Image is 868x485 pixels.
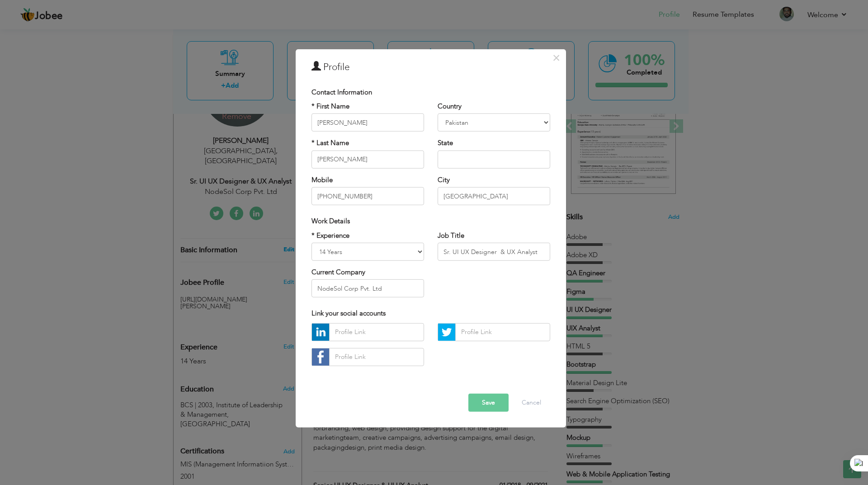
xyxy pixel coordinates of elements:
span: × [552,49,560,66]
span: Work Details [311,217,350,226]
label: Mobile [311,175,333,185]
label: City [438,175,450,185]
img: linkedin [312,324,329,341]
label: * First Name [311,102,349,111]
img: Twitter [438,324,455,341]
label: Current Company [311,268,365,277]
button: Save [468,394,509,412]
span: Contact Information [311,87,372,96]
input: Profile Link [329,323,424,341]
span: Link your social accounts [311,309,386,318]
label: Country [438,102,462,111]
h3: Profile [311,60,550,74]
label: * Experience [311,231,349,240]
input: Profile Link [329,348,424,366]
input: Profile Link [455,323,550,341]
button: Close [549,50,564,65]
label: Job Title [438,231,464,240]
img: facebook [312,348,329,366]
label: * Last Name [311,138,349,148]
label: State [438,138,453,148]
button: Cancel [513,394,550,412]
